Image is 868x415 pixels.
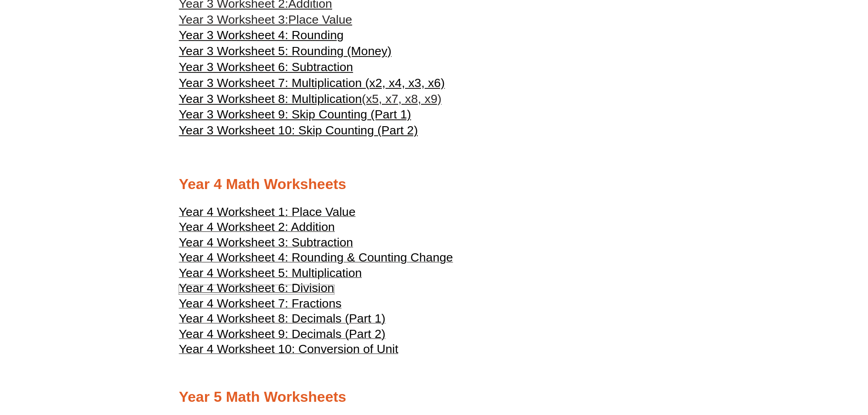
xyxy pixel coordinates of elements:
a: Year 4 Worksheet 9: Decimals (Part 2) [179,331,385,340]
a: Year 4 Worksheet 4: Rounding & Counting Change [179,255,453,264]
a: Year 3 Worksheet 3:Place Value [179,12,352,28]
span: Year 4 Worksheet 5: Multiplication [179,266,362,280]
a: Year 4 Worksheet 6: Division [179,285,334,294]
a: Year 4 Worksheet 8: Decimals (Part 1) [179,316,385,325]
span: Year 3 Worksheet 9: Skip Counting (Part 1) [179,108,411,121]
iframe: Chat Widget [716,312,868,415]
span: Year 3 Worksheet 6: Subtraction [179,60,353,74]
span: (x5, x7, x8, x9) [362,92,442,106]
a: Year 3 Worksheet 5: Rounding (Money) [179,43,392,59]
span: Year 4 Worksheet 8: Decimals (Part 1) [179,312,385,325]
span: Year 4 Worksheet 6: Division [179,281,334,295]
span: Place Value [288,13,352,26]
a: Year 3 Worksheet 9: Skip Counting (Part 1) [179,107,411,123]
a: Year 4 Worksheet 2: Addition [179,224,335,233]
a: Year 4 Worksheet 10: Conversion of Unit [179,346,399,355]
span: Year 3 Worksheet 5: Rounding (Money) [179,44,392,58]
span: Year 3 Worksheet 10: Skip Counting (Part 2) [179,123,418,137]
a: Year 4 Worksheet 7: Fractions [179,301,342,310]
span: Year 4 Worksheet 4: Rounding & Counting Change [179,251,453,264]
span: Year 4 Worksheet 9: Decimals (Part 2) [179,327,385,341]
a: Year 3 Worksheet 4: Rounding [179,27,344,43]
span: Year 3 Worksheet 7: Multiplication (x2, x4, x3, x6) [179,76,445,90]
a: Year 3 Worksheet 6: Subtraction [179,59,353,75]
span: Year 4 Worksheet 3: Subtraction [179,236,353,249]
span: Year 4 Worksheet 7: Fractions [179,297,342,310]
span: Year 3 Worksheet 4: Rounding [179,28,344,42]
span: Year 3 Worksheet 8: Multiplication [179,92,362,106]
h2: Year 5 Math Worksheets [179,388,689,407]
a: Year 4 Worksheet 3: Subtraction [179,240,353,249]
span: Year 4 Worksheet 10: Conversion of Unit [179,342,399,356]
span: Year 4 Worksheet 2: Addition [179,220,335,234]
span: Year 3 Worksheet 3: [179,13,288,26]
span: Year 4 Worksheet 1: Place Value [179,205,356,219]
a: Year 3 Worksheet 8: Multiplication(x5, x7, x8, x9) [179,91,442,107]
a: Year 4 Worksheet 5: Multiplication [179,270,362,279]
h2: Year 4 Math Worksheets [179,175,689,194]
a: Year 4 Worksheet 1: Place Value [179,209,356,218]
a: Year 3 Worksheet 10: Skip Counting (Part 2) [179,123,418,138]
a: Year 3 Worksheet 7: Multiplication (x2, x4, x3, x6) [179,75,445,91]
